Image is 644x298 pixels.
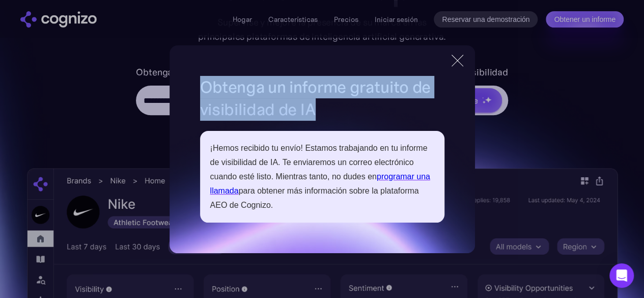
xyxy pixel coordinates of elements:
font: Obtenga un informe gratuito de visibilidad de IA [200,77,431,120]
a: programar una llamada [210,172,430,195]
font: ¡Hemos recibido tu envío! Estamos trabajando en tu informe de visibilidad de IA. Te enviaremos un... [210,144,428,181]
div: Abrir Intercom Messenger [609,263,634,288]
div: Formulario de informe de marca exitoso [200,131,444,223]
font: para obtener más información sobre la plataforma AEO de Cognizo. [210,186,419,209]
